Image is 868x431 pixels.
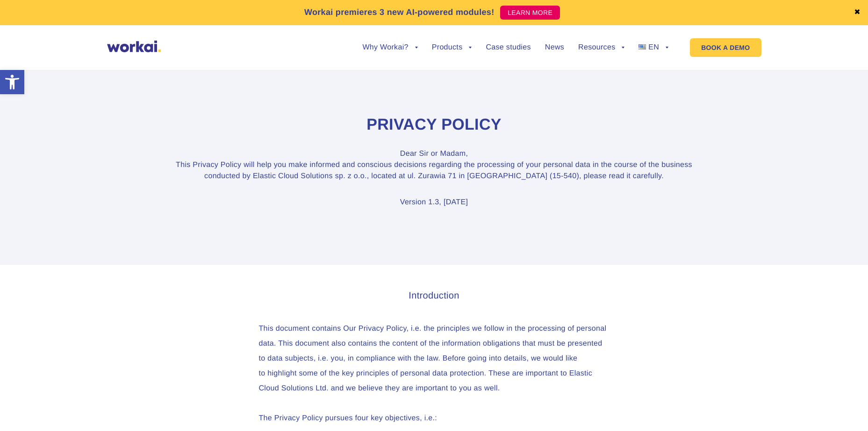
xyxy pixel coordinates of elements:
[175,197,694,208] p: Version 1.3, [DATE]
[486,44,531,51] a: Case studies
[648,43,659,51] span: EN
[500,6,560,20] a: LEARN MORE
[578,44,624,51] a: Resources
[259,321,610,396] p: This document contains Our Privacy Policy, i.e. the principles we follow in the processing of per...
[304,6,495,19] p: Workai premieres 3 new AI-powered modules!
[432,44,472,51] a: Products
[362,44,417,51] a: Why Workai?
[545,44,564,51] a: News
[175,148,694,182] p: Dear Sir or Madam, This Privacy Policy will help you make informed and conscious decisions regard...
[259,289,610,303] h3: Introduction
[175,114,694,136] h1: Privacy Policy
[854,9,861,16] a: ✖
[259,411,610,426] p: The Privacy Policy pursues four key objectives, i.e.:
[690,38,761,57] a: BOOK A DEMO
